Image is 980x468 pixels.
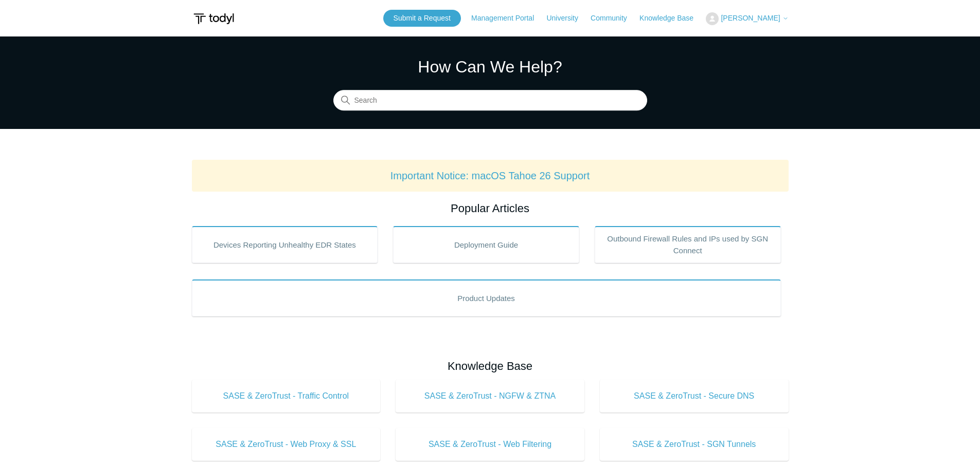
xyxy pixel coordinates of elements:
a: Deployment Guide [393,226,579,263]
img: Todyl Support Center Help Center home page [192,9,236,28]
a: Devices Reporting Unhealthy EDR States [192,226,378,263]
span: [PERSON_NAME] [721,14,780,22]
a: Knowledge Base [639,13,704,24]
h2: Knowledge Base [192,358,789,375]
a: SASE & ZeroTrust - Traffic Control [192,380,381,413]
a: SASE & ZeroTrust - Web Filtering [396,428,584,461]
h2: Popular Articles [192,200,789,217]
a: SASE & ZeroTrust - Web Proxy & SSL [192,428,381,461]
span: SASE & ZeroTrust - SGN Tunnels [615,438,773,451]
a: SASE & ZeroTrust - NGFW & ZTNA [396,380,584,413]
span: SASE & ZeroTrust - Web Filtering [411,438,569,451]
a: University [546,13,588,24]
a: Community [591,13,637,24]
span: SASE & ZeroTrust - Secure DNS [615,390,773,402]
a: SASE & ZeroTrust - SGN Tunnels [600,428,789,461]
a: Product Updates [192,279,781,316]
a: Submit a Request [383,10,461,27]
span: SASE & ZeroTrust - NGFW & ZTNA [411,390,569,402]
h1: How Can We Help? [333,54,647,79]
a: SASE & ZeroTrust - Secure DNS [600,380,789,413]
span: SASE & ZeroTrust - Traffic Control [207,390,365,402]
a: Management Portal [471,13,544,24]
button: [PERSON_NAME] [706,12,788,25]
span: SASE & ZeroTrust - Web Proxy & SSL [207,438,365,451]
input: Search [333,90,647,111]
a: Important Notice: macOS Tahoe 26 Support [390,170,590,181]
a: Outbound Firewall Rules and IPs used by SGN Connect [595,226,781,263]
